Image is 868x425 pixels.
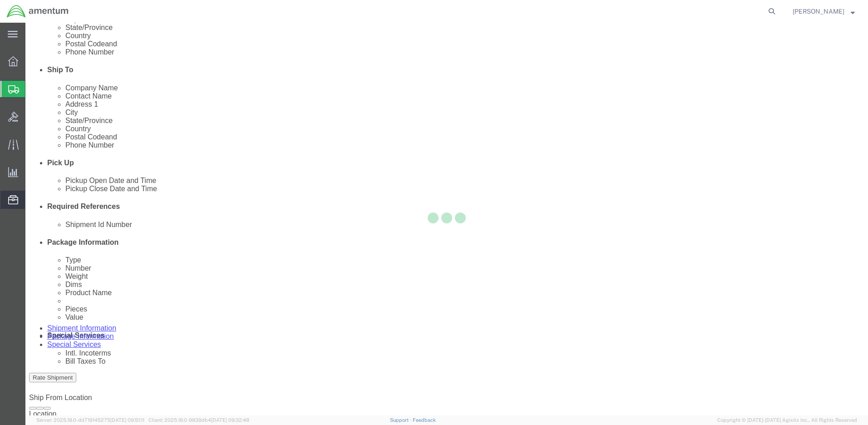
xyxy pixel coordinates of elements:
[413,417,436,423] a: Feedback
[717,416,857,424] span: Copyright © [DATE]-[DATE] Agistix Inc., All Rights Reserved
[148,417,249,423] span: Client: 2025.18.0-9839db4
[110,417,144,423] span: [DATE] 09:51:11
[792,6,855,17] button: [PERSON_NAME]
[390,417,413,423] a: Support
[211,417,249,423] span: [DATE] 09:32:48
[793,6,844,16] span: Ronald Pineda
[6,5,69,18] img: logo
[36,417,144,423] span: Server: 2025.18.0-dd719145275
